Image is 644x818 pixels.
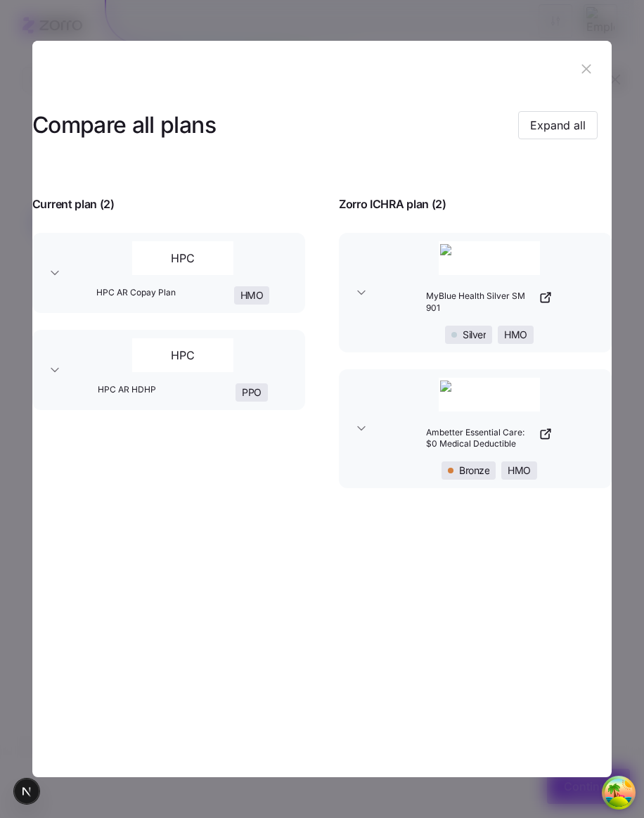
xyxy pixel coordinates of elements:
[32,196,115,213] span: Current plan ( 2 )
[98,384,156,396] span: HPC AR HDHP
[426,290,536,314] span: MyBlue Health Silver SM 901
[463,326,486,343] span: Silver
[440,381,539,409] img: Ambetter
[440,244,539,272] img: Blue Cross and Blue Shield of Texas
[240,287,264,304] span: HMO
[171,250,195,267] span: HPC
[96,287,176,299] span: HPC AR Copay Plan
[426,290,553,314] a: MyBlue Health Silver SM 901
[171,347,195,364] span: HPC
[339,369,612,489] button: AmbetterAmbetter Essential Care: $0 Medical DeductibleBronzeHMO
[32,110,216,141] h3: Compare all plans
[339,233,612,352] button: Blue Cross and Blue Shield of TexasMyBlue Health Silver SM 901SilverHMO
[459,462,489,479] span: Bronze
[32,233,305,313] button: HPCHPC AR Copay PlanHMO
[518,111,598,139] button: Expand all
[32,330,305,410] button: HPCHPC AR HDHPPPO
[426,427,536,451] span: Ambetter Essential Care: $0 Medical Deductible
[530,117,586,134] span: Expand all
[426,427,553,451] a: Ambetter Essential Care: $0 Medical Deductible
[504,326,527,343] span: HMO
[605,779,633,807] button: Open Tanstack query devtools
[339,196,446,213] span: Zorro ICHRA plan ( 2 )
[508,462,531,479] span: HMO
[242,384,262,401] span: PPO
